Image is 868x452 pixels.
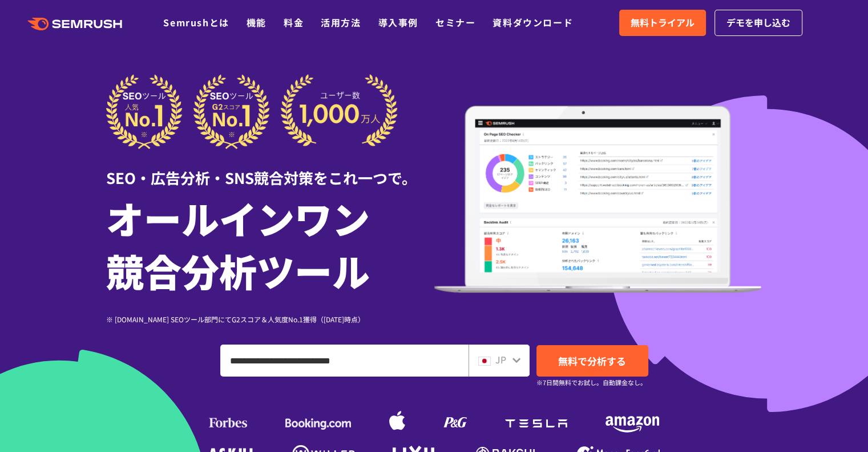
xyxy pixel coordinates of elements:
[536,345,648,377] a: 無料で分析する
[106,314,434,325] div: ※ [DOMAIN_NAME] SEOツール部門にてG2スコア＆人気度No.1獲得（[DATE]時点）
[321,15,361,29] a: 活用方法
[284,15,304,29] a: 料金
[536,377,647,388] small: ※7日間無料でお試し。自動課金なし。
[435,15,475,29] a: セミナー
[378,15,418,29] a: 導入事例
[106,149,434,189] div: SEO・広告分析・SNS競合対策をこれ一つで。
[726,15,790,30] span: デモを申し込む
[558,354,626,368] span: 無料で分析する
[714,10,802,36] a: デモを申し込む
[247,15,267,29] a: 機能
[631,15,695,30] span: 無料トライアル
[163,15,229,29] a: Semrushとは
[495,353,506,366] span: JP
[492,15,573,29] a: 資料ダウンロード
[619,10,706,36] a: 無料トライアル
[106,191,434,297] h1: オールインワン 競合分析ツール
[221,345,468,376] input: ドメイン、キーワードまたはURLを入力してください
